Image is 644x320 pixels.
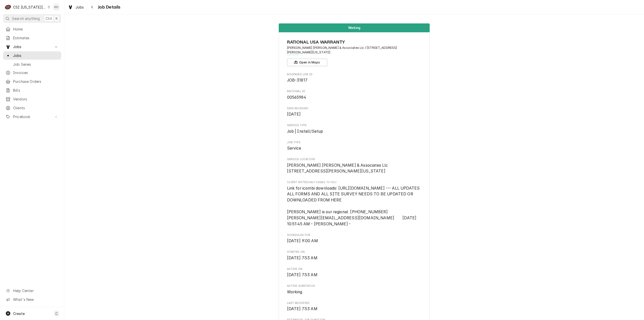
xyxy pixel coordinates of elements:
[5,4,12,11] div: CSI Kansas City's Avatar
[55,311,58,316] span: C
[287,39,422,46] span: Name
[13,288,58,293] span: Help Center
[13,105,59,111] span: Clients
[13,70,59,75] span: Invoices
[287,301,422,305] span: Last Modified
[287,233,422,244] div: Scheduled For
[13,79,59,84] span: Purchase Orders
[56,16,58,21] span: K
[3,25,61,33] a: Home
[88,3,96,11] button: Navigate back
[287,290,302,294] span: Working
[287,250,422,254] span: Started On
[287,46,422,55] span: Address
[287,73,422,77] span: Roopairs Job ID
[287,256,317,260] span: [DATE] 7:53 AM
[287,185,422,227] span: [object Object]
[287,289,422,295] span: Active SubStatus
[3,77,61,86] a: Purchase Orders
[66,3,86,11] a: Jobs
[287,128,422,134] span: Service Type
[287,146,301,151] span: Service
[287,39,422,66] div: Client Information
[287,73,422,83] div: Roopairs Job ID
[287,89,422,100] div: RATIONAL ID
[13,35,59,41] span: Estimates
[13,53,59,58] span: Jobs
[287,94,422,100] span: RATIONAL ID
[287,250,422,261] div: Started On
[13,88,59,93] span: Bills
[13,297,58,302] span: What's New
[53,4,60,11] div: KH
[3,287,61,295] a: Go to Help Center
[3,113,61,121] a: Go to Pricebook
[308,181,336,184] span: (Only Visible to You)
[13,44,51,49] span: Jobs
[287,77,422,83] span: Roopairs Job ID
[287,89,422,93] span: RATIONAL ID
[287,78,307,83] span: JOB-31817
[287,129,323,134] span: Job | Install/Setup
[287,267,422,271] span: Active On
[287,267,422,278] div: Active On
[13,114,51,119] span: Pricebook
[287,157,422,161] span: Service Location
[287,238,422,244] span: Scheduled For
[287,186,421,226] span: Link for icombi downloads: [URL][DOMAIN_NAME] --- ALL UPDATES ALL FORMS AND ALL SITE SURVEY NEEDS...
[3,43,61,51] a: Go to Jobs
[287,272,317,277] span: [DATE] 7:53 AM
[287,123,422,127] span: Service Type
[13,5,46,10] div: CSI [US_STATE][GEOGRAPHIC_DATA]
[53,4,60,11] div: Kelsey Hetlage's Avatar
[3,34,61,42] a: Estimates
[287,140,422,151] div: Job Type
[287,111,422,117] span: Date Received
[287,306,422,312] span: Last Modified
[287,112,301,117] span: [DATE]
[3,86,61,94] a: Bills
[287,255,422,261] span: Started On
[279,23,430,32] div: Status
[13,96,59,102] span: Vendors
[287,95,306,100] span: 00565984
[287,301,422,312] div: Last Modified
[287,106,422,111] span: Date Received
[13,26,59,32] span: Home
[287,272,422,278] span: Active On
[287,162,422,174] span: Service Location
[287,238,318,243] span: [DATE] 9:00 AM
[3,14,61,23] button: Search anythingCtrlK
[287,284,422,288] span: Active SubStatus
[13,62,59,67] span: Job Series
[3,68,61,77] a: Invoices
[13,311,25,316] span: Create
[287,306,317,311] span: [DATE] 7:53 AM
[12,16,40,21] span: Search anything
[5,4,12,11] div: C
[287,106,422,117] div: Date Received
[96,4,120,11] span: Job Details
[287,284,422,295] div: Active SubStatus
[287,140,422,145] span: Job Type
[287,59,327,66] button: Open in Maps
[287,123,422,134] div: Service Type
[287,180,422,184] span: Client Notes
[75,5,84,10] span: Jobs
[287,180,422,227] div: [object Object]
[3,295,61,304] a: Go to What's New
[3,104,61,112] a: Clients
[287,145,422,151] span: Job Type
[46,16,52,21] span: Ctrl
[287,163,388,174] span: [PERSON_NAME] [PERSON_NAME] & Associates Llc [STREET_ADDRESS][PERSON_NAME][US_STATE]
[3,51,61,60] a: Jobs
[287,157,422,174] div: Service Location
[287,233,422,237] span: Scheduled For
[348,26,360,29] span: Working
[3,60,61,68] a: Job Series
[3,95,61,103] a: Vendors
